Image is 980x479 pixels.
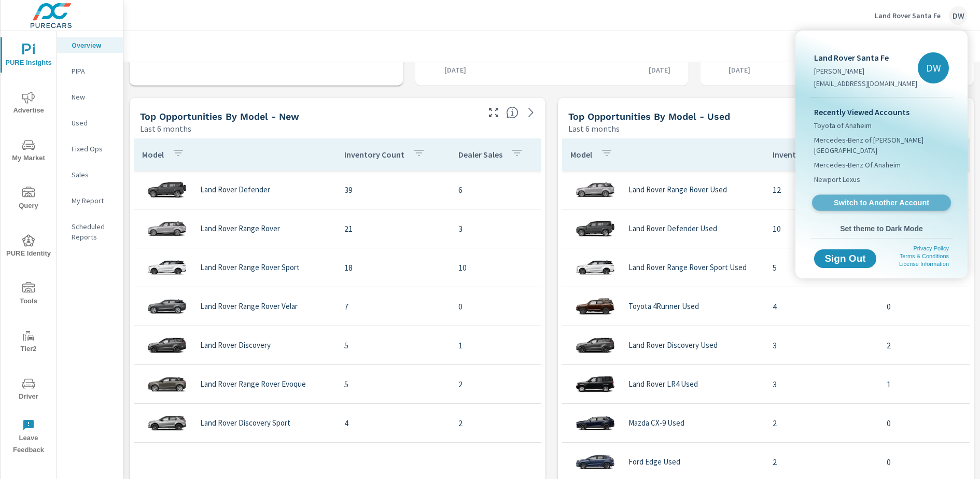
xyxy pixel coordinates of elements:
[810,219,953,238] button: Set theme to Dark Mode
[814,174,860,185] span: Newport Lexus
[814,224,949,233] span: Set theme to Dark Mode
[818,198,945,208] span: Switch to Another Account
[914,245,949,251] a: Privacy Policy
[900,253,949,259] a: Terms & Conditions
[814,78,917,89] p: [EMAIL_ADDRESS][DOMAIN_NAME]
[814,51,917,64] p: Land Rover Santa Fe
[814,120,872,131] span: Toyota of Anaheim
[814,249,876,268] button: Sign Out
[814,160,901,170] span: Mercedes-Benz Of Anaheim
[899,261,949,267] a: License Information
[918,52,949,83] div: DW
[814,135,949,156] span: Mercedes-Benz of [PERSON_NAME][GEOGRAPHIC_DATA]
[812,195,951,211] a: Switch to Another Account
[814,66,917,76] p: [PERSON_NAME]
[822,254,868,263] span: Sign Out
[814,106,949,118] p: Recently Viewed Accounts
